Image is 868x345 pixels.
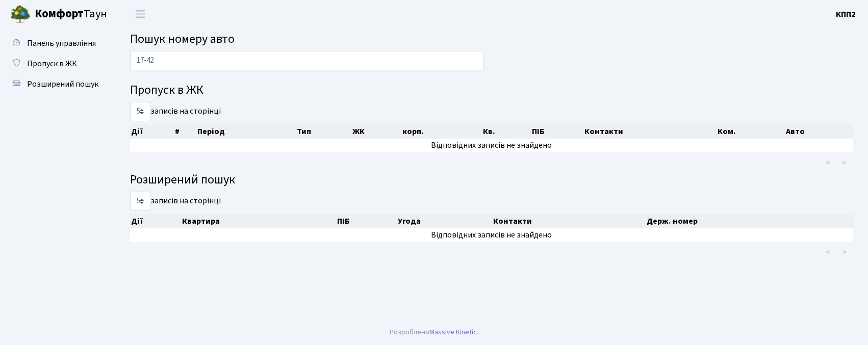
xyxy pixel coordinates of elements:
div: Розроблено . [390,327,478,338]
th: Тип [296,124,351,139]
button: Переключити навігацію [127,6,153,22]
th: ПІБ [336,214,397,228]
a: КПП2 [836,8,856,20]
span: Пропуск в ЖК [27,58,77,69]
label: записів на сторінці [130,102,221,121]
span: Таун [35,6,107,23]
label: записів на сторінці [130,192,221,211]
span: Пошук номеру авто [130,30,235,48]
th: Дії [130,214,181,228]
th: Контакти [492,214,646,228]
span: Панель управління [27,38,96,49]
img: logo.png [10,4,31,24]
th: Ком. [717,124,785,139]
b: КПП2 [836,9,856,20]
th: Кв. [482,124,531,139]
th: Угода [397,214,492,228]
th: Авто [785,124,853,139]
th: Дії [130,124,174,139]
th: Період [196,124,295,139]
th: ЖК [351,124,402,139]
span: Розширений пошук [27,78,98,90]
th: Держ. номер [646,214,853,228]
b: Комфорт [35,6,84,22]
h4: Розширений пошук [130,173,853,188]
th: корп. [401,124,482,139]
td: Відповідних записів не знайдено [130,228,853,242]
input: Пошук [130,51,484,70]
a: Розширений пошук [5,74,107,94]
th: Контакти [583,124,716,139]
a: Панель управління [5,33,107,54]
td: Відповідних записів не знайдено [130,139,853,152]
th: ПІБ [531,124,583,139]
th: # [174,124,196,139]
a: Пропуск в ЖК [5,54,107,74]
th: Квартира [181,214,336,228]
select: записів на сторінці [130,102,150,121]
a: Massive Kinetic [429,327,477,337]
select: записів на сторінці [130,192,150,211]
h4: Пропуск в ЖК [130,83,853,98]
